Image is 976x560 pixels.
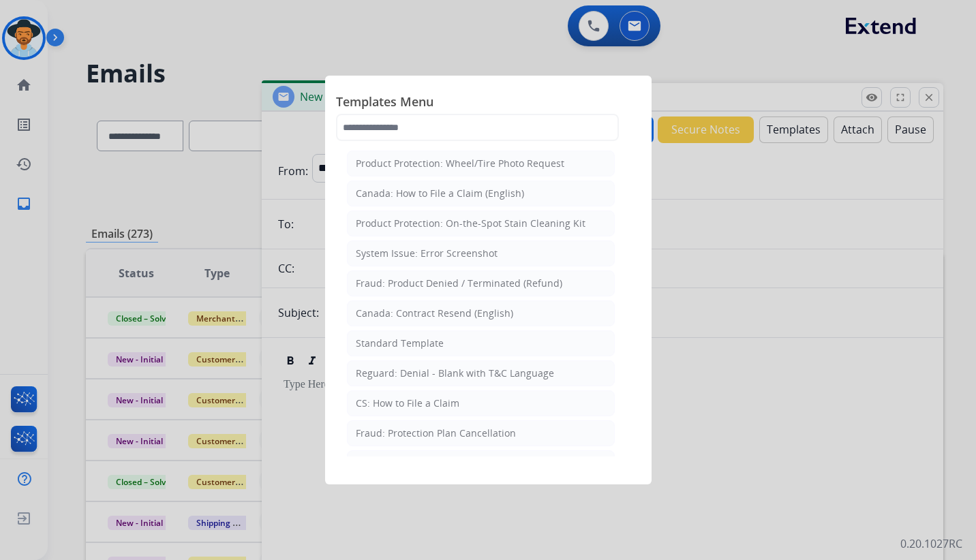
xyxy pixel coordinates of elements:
div: Fraud: Protection Plan Cancellation [356,426,516,440]
div: Standard Template [356,337,444,350]
div: Reguard: Denial - Blank with T&C Language [356,367,554,380]
div: Product Protection: Wheel/Tire Photo Request [356,157,564,170]
div: CS: How to File a Claim [356,396,459,410]
div: Fraud: Product Denied / Terminated (Refund) [356,277,562,290]
div: System Issue: Error Screenshot [356,247,498,260]
div: Canada: Contract Resend (English) [356,307,513,320]
span: Templates Menu [336,92,641,114]
div: Canada: How to File a Claim (English) [356,187,524,200]
div: Product Protection: On-the-Spot Stain Cleaning Kit [356,217,585,230]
